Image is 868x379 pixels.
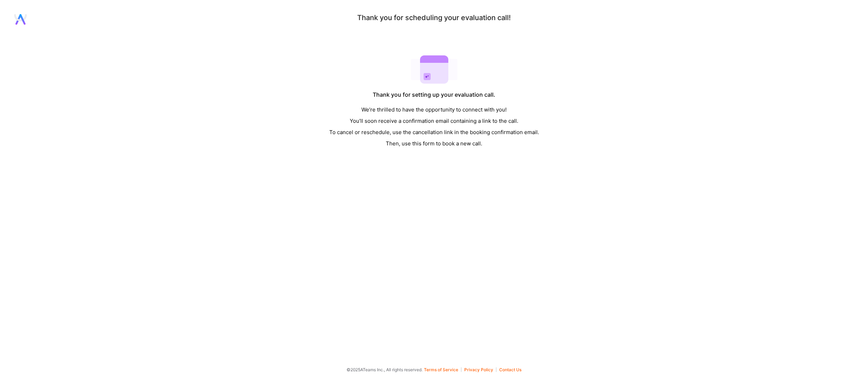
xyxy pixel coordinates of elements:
[499,367,521,372] button: Contact Us
[424,367,461,372] button: Terms of Service
[357,14,511,22] div: Thank you for scheduling your evaluation call!
[347,366,423,373] span: © 2025 ATeams Inc., All rights reserved.
[373,91,495,98] div: Thank you for setting up your evaluation call.
[464,367,496,372] button: Privacy Policy
[329,104,539,149] div: We’re thrilled to have the opportunity to connect with you! You’ll soon receive a confirmation em...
